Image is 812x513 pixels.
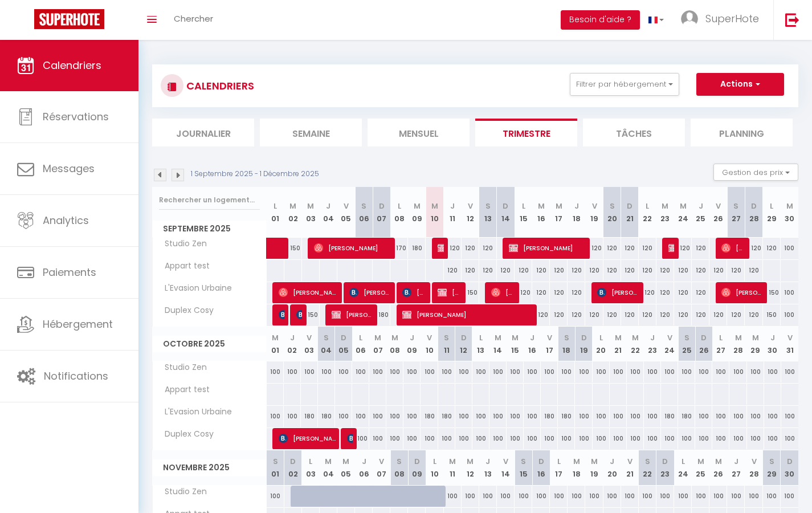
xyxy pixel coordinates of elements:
button: Ouvrir le widget de chat LiveChat [9,5,43,39]
abbr: S [684,332,689,343]
span: Studio Zen [154,361,210,374]
th: 20 [603,187,621,238]
abbr: V [427,332,432,343]
abbr: V [344,201,349,211]
th: 27 [727,187,745,238]
div: 100 [678,361,695,382]
abbr: M [556,201,562,211]
div: 100 [352,406,369,427]
abbr: D [701,332,707,343]
div: 100 [781,282,798,303]
th: 12 [455,327,472,361]
div: 100 [764,406,781,427]
div: 100 [627,406,644,427]
div: 100 [267,406,284,427]
div: 120 [621,304,639,325]
div: 100 [489,406,507,427]
th: 30 [764,327,781,361]
div: 120 [674,304,692,325]
abbr: M [735,332,742,343]
abbr: V [667,332,672,343]
th: 21 [621,187,639,238]
abbr: M [512,332,519,343]
abbr: J [530,332,534,343]
li: Mensuel [368,119,470,146]
abbr: M [289,201,296,211]
abbr: D [503,201,508,211]
div: 120 [479,238,497,259]
th: 14 [489,327,507,361]
span: [PERSON_NAME] [296,304,302,325]
div: 100 [764,361,781,382]
div: 100 [403,406,421,427]
div: 120 [550,304,568,325]
abbr: L [719,332,723,343]
div: 120 [692,238,709,259]
abbr: D [379,201,385,211]
span: [PERSON_NAME] [509,237,585,259]
th: 15 [515,187,532,238]
abbr: V [716,201,721,211]
div: 120 [532,282,550,303]
th: 04 [318,327,335,361]
div: 120 [444,238,462,259]
span: Appart test [154,260,213,272]
span: [PERSON_NAME] [438,282,461,303]
div: 120 [709,304,727,325]
span: [PERSON_NAME] [721,237,745,259]
div: 120 [568,282,585,303]
div: 120 [639,304,656,325]
abbr: J [574,201,579,211]
th: 14 [497,187,515,238]
div: 120 [462,238,479,259]
div: 100 [610,361,627,382]
div: 120 [692,260,709,281]
div: 120 [692,282,709,303]
div: 150 [763,282,781,303]
span: Calendriers [43,58,101,72]
div: 120 [603,304,621,325]
span: [PERSON_NAME] [347,427,353,449]
div: 100 [284,361,301,382]
abbr: M [632,332,639,343]
div: 100 [627,361,644,382]
th: 15 [507,327,524,361]
span: [PERSON_NAME] [279,427,337,449]
span: Analytics [43,213,89,227]
th: 16 [532,187,550,238]
th: 28 [745,187,762,238]
abbr: L [646,201,649,211]
div: 100 [644,406,661,427]
abbr: J [699,201,703,211]
button: Filtrer par hébergement [570,73,679,96]
div: 120 [603,238,621,259]
abbr: D [461,332,467,343]
th: 30 [781,187,798,238]
abbr: J [410,332,414,343]
h3: CALENDRIERS [183,73,254,99]
th: 12 [462,187,479,238]
div: 100 [507,361,524,382]
abbr: J [326,201,330,211]
div: 120 [674,238,692,259]
div: 120 [515,282,532,303]
div: 120 [550,282,568,303]
div: 120 [639,282,656,303]
div: 120 [621,238,639,259]
span: [PERSON_NAME] [PERSON_NAME] [668,237,674,259]
div: 100 [695,406,712,427]
div: 170 [390,238,408,259]
th: 24 [674,187,692,238]
img: Super Booking [34,9,104,29]
div: 120 [497,260,515,281]
div: 120 [585,304,603,325]
th: 08 [386,327,403,361]
img: ... [681,10,698,27]
div: 100 [386,361,403,382]
div: 120 [568,304,585,325]
div: 100 [455,406,472,427]
div: 120 [639,238,656,259]
abbr: S [564,332,569,343]
span: Duplex Cosy [154,428,217,441]
div: 100 [369,406,386,427]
